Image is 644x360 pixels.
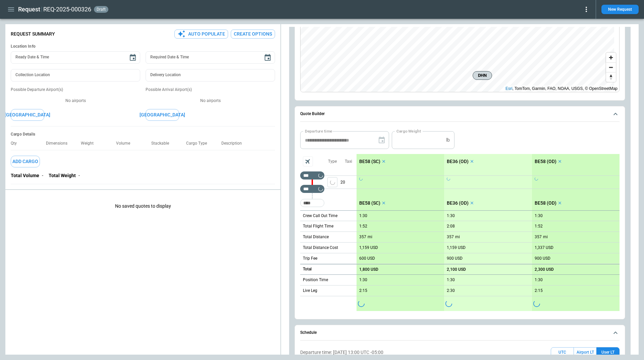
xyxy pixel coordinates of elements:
[221,141,247,146] p: Description
[11,87,140,93] p: Possible Departure Airport(s)
[146,87,275,93] p: Possible Arrival Airport(s)
[505,86,513,91] a: Esri
[18,5,40,13] h1: Request
[359,256,375,261] p: 600 USD
[43,5,91,13] h2: REQ-2025-000326
[146,109,179,121] button: [GEOGRAPHIC_DATA]
[300,330,317,335] h6: Schedule
[303,267,312,271] h6: Total
[535,224,543,229] p: 1:52
[455,234,460,240] p: mi
[535,235,542,240] p: 357
[300,131,620,311] div: Quote Builder
[535,200,556,206] p: BE58 (OD)
[116,141,136,146] p: Volume
[46,141,73,146] p: Dimensions
[551,347,574,358] button: UTC
[446,137,450,143] p: lb
[95,7,107,12] span: draft
[359,159,380,164] p: BE58 (SC)
[300,325,620,341] button: Schedule
[11,44,275,49] h6: Location Info
[596,347,620,358] button: User LT
[359,200,380,206] p: BE58 (SC)
[261,51,274,64] button: Choose date
[300,112,325,116] h6: Quote Builder
[327,177,337,187] button: left aligned
[447,256,463,261] p: 900 USD
[231,30,275,39] button: Create Options
[447,288,455,293] p: 2:30
[359,224,367,229] p: 1:52
[359,235,366,240] p: 357
[601,5,639,14] button: New Request
[303,213,337,219] p: Crew Call Out Time
[447,277,455,282] p: 1:30
[49,173,76,178] p: Total Weight
[186,141,212,146] p: Cargo Type
[11,141,22,146] p: Qty
[303,256,317,261] p: Trip Fee
[303,277,328,283] p: Position Time
[327,177,337,187] span: Type of sector
[535,267,554,272] p: 2,300 USD
[447,245,466,250] p: 1,159 USD
[447,267,466,272] p: 2,100 USD
[359,277,367,282] p: 1:30
[535,213,543,218] p: 1:30
[81,141,99,146] p: Weight
[11,31,55,37] p: Request Summary
[535,277,543,282] p: 1:30
[476,72,489,79] span: DHN
[303,245,338,251] p: Total Distance Cost
[300,199,324,207] div: Too short
[78,173,80,178] p: -
[606,62,616,72] button: Zoom out
[505,85,618,92] div: , TomTom, Garmin, FAO, NOAA, USGS, © OpenStreetMap
[305,128,332,134] label: Departure time
[535,159,556,164] p: BE58 (OD)
[11,156,40,167] button: Add Cargo
[357,154,620,311] div: scrollable content
[340,176,357,189] p: 20
[174,30,228,39] button: Auto Populate
[303,288,317,294] p: Live Leg
[447,159,469,164] p: BE36 (OD)
[447,235,454,240] p: 357
[574,347,596,358] button: Airport LT
[447,224,455,229] p: 2:08
[447,200,469,206] p: BE36 (OD)
[535,256,550,261] p: 900 USD
[606,53,616,62] button: Zoom in
[396,128,421,134] label: Cargo Weight
[126,51,140,64] button: Choose date
[303,156,313,166] span: Aircraft selection
[151,141,174,146] p: Stackable
[447,213,455,218] p: 1:30
[11,132,275,137] h6: Cargo Details
[543,234,548,240] p: mi
[359,213,367,218] p: 1:30
[300,171,324,179] div: Not found
[345,159,352,164] p: Taxi
[535,245,553,250] p: 1,337 USD
[303,234,329,240] p: Total Distance
[11,109,44,121] button: [GEOGRAPHIC_DATA]
[606,72,616,82] button: Reset bearing to north
[300,185,324,193] div: Not found
[146,98,275,104] p: No airports
[300,106,620,122] button: Quote Builder
[11,98,140,104] p: No airports
[300,350,383,355] p: Departure time: [DATE] 13:00 UTC -05:00
[303,223,333,229] p: Total Flight Time
[11,173,39,178] p: Total Volume
[5,193,280,220] p: No saved quotes to display
[359,288,367,293] p: 2:15
[359,267,378,272] p: 1,800 USD
[368,234,372,240] p: mi
[359,245,378,250] p: 1,159 USD
[328,159,337,164] p: Type
[535,288,543,293] p: 2:15
[42,173,43,178] p: -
